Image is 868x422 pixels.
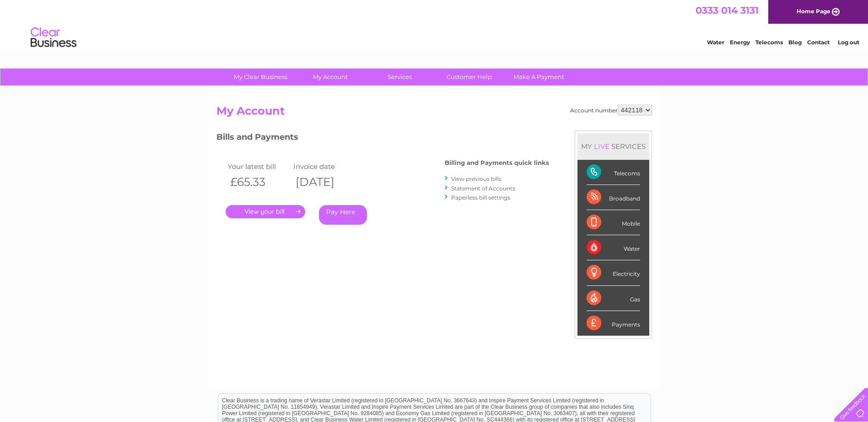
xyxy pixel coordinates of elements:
[319,205,367,225] a: Pay Here
[587,286,640,311] div: Gas
[362,69,437,85] a: Services
[451,185,515,192] a: Statement of Accounts
[695,5,759,16] a: 0333 014 3131
[445,159,549,166] h4: Billing and Payments quick links
[587,260,640,285] div: Electricity
[291,160,357,173] td: Invoice date
[707,39,724,46] a: Water
[587,210,640,235] div: Mobile
[291,173,357,191] th: [DATE]
[587,160,640,185] div: Telecoms
[501,69,577,85] a: Make A Payment
[451,175,501,182] a: View previous bills
[587,185,640,210] div: Broadband
[592,142,611,151] div: LIVE
[223,69,298,85] a: My Clear Business
[216,105,652,122] h2: My Account
[577,133,649,159] div: MY SERVICES
[451,194,510,201] a: Paperless bill settings
[788,39,802,46] a: Blog
[292,69,368,85] a: My Account
[838,39,859,46] a: Log out
[226,160,291,173] td: Your latest bill
[807,39,830,46] a: Contact
[216,131,549,147] h3: Bills and Payments
[587,235,640,260] div: Water
[226,173,291,191] th: £65.33
[587,311,640,336] div: Payments
[755,39,783,46] a: Telecoms
[730,39,750,46] a: Energy
[226,205,305,218] a: .
[30,24,77,52] img: logo.png
[570,105,652,116] div: Account number
[431,69,507,85] a: Customer Help
[218,5,651,44] div: Clear Business is a trading name of Verastar Limited (registered in [GEOGRAPHIC_DATA] No. 3667643...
